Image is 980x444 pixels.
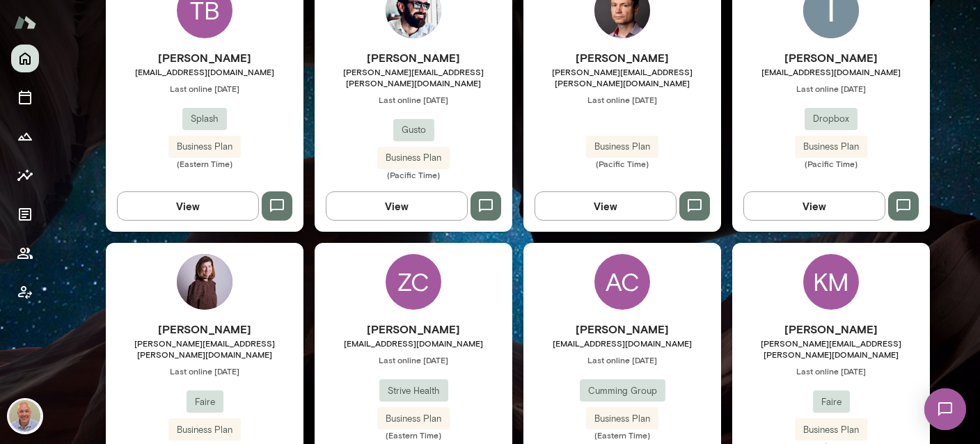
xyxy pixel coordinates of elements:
[177,254,232,310] img: Kristina Popova-Boasso
[315,66,512,88] span: [PERSON_NAME][EMAIL_ADDRESS][PERSON_NAME][DOMAIN_NAME]
[523,429,721,441] span: (Eastern Time)
[523,321,721,338] h6: [PERSON_NAME]
[106,83,303,94] span: Last online [DATE]
[11,278,39,306] button: Client app
[379,384,448,398] span: Strive Health
[377,151,450,165] span: Business Plan
[315,321,512,338] h6: [PERSON_NAME]
[168,423,241,437] span: Business Plan
[106,321,303,338] h6: [PERSON_NAME]
[8,399,42,433] img: Marc Friedman
[523,66,721,88] span: [PERSON_NAME][EMAIL_ADDRESS][PERSON_NAME][DOMAIN_NAME]
[732,158,930,169] span: (Pacific Time)
[106,66,303,77] span: [EMAIL_ADDRESS][DOMAIN_NAME]
[586,140,658,154] span: Business Plan
[586,412,658,426] span: Business Plan
[117,191,259,221] button: View
[580,384,665,398] span: Cumming Group
[743,191,885,221] button: View
[11,122,39,150] button: Growth Plan
[315,338,512,349] span: [EMAIL_ADDRESS][DOMAIN_NAME]
[315,169,512,180] span: (Pacific Time)
[106,49,303,66] h6: [PERSON_NAME]
[106,158,303,169] span: (Eastern Time)
[535,191,677,221] button: View
[594,254,650,310] div: AC
[732,66,930,77] span: [EMAIL_ADDRESS][DOMAIN_NAME]
[732,321,930,338] h6: [PERSON_NAME]
[523,354,721,365] span: Last online [DATE]
[11,45,39,72] button: Home
[795,423,867,437] span: Business Plan
[393,123,434,137] span: Gusto
[315,94,512,105] span: Last online [DATE]
[732,83,930,94] span: Last online [DATE]
[732,365,930,376] span: Last online [DATE]
[315,429,512,441] span: (Eastern Time)
[187,395,223,409] span: Faire
[11,84,39,111] button: Sessions
[732,49,930,66] h6: [PERSON_NAME]
[805,112,857,126] span: Dropbox
[386,254,441,310] div: ZC
[523,49,721,66] h6: [PERSON_NAME]
[523,158,721,169] span: (Pacific Time)
[315,354,512,365] span: Last online [DATE]
[523,94,721,105] span: Last online [DATE]
[106,338,303,360] span: [PERSON_NAME][EMAIL_ADDRESS][PERSON_NAME][DOMAIN_NAME]
[523,338,721,349] span: [EMAIL_ADDRESS][DOMAIN_NAME]
[11,161,39,189] button: Insights
[813,395,850,409] span: Faire
[168,140,241,154] span: Business Plan
[326,191,468,221] button: View
[182,112,227,126] span: Splash
[11,239,39,267] button: Members
[315,49,512,66] h6: [PERSON_NAME]
[11,200,39,228] button: Documents
[803,254,859,310] div: KM
[795,140,867,154] span: Business Plan
[732,338,930,360] span: [PERSON_NAME][EMAIL_ADDRESS][PERSON_NAME][DOMAIN_NAME]
[377,412,450,426] span: Business Plan
[14,9,36,35] img: Mento
[106,365,303,376] span: Last online [DATE]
